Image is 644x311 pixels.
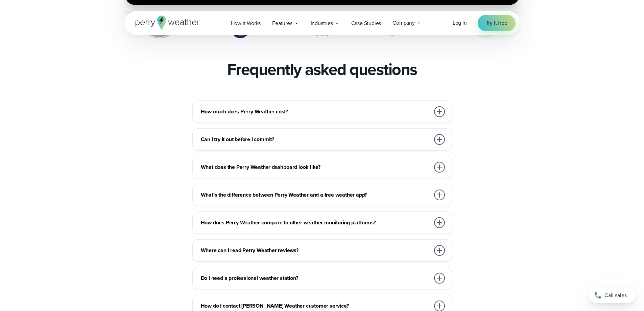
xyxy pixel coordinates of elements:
[201,108,430,116] h3: How much does Perry Weather cost?
[201,163,430,171] h3: What does the Perry Weather dashboard look like?
[453,19,467,27] span: Log in
[486,19,507,27] span: Try it free
[201,135,430,143] h3: Can I try it out before I commit?
[201,302,430,310] h3: How do I contact [PERSON_NAME] Weather customer service?
[589,288,636,303] a: Call sales
[227,60,417,79] h2: Frequently asked questions
[351,19,381,27] span: Case Studies
[345,16,387,30] a: Case Studies
[231,19,261,27] span: How it Works
[478,15,516,31] a: Try it free
[201,274,430,282] h3: Do I need a professional weather station?
[392,19,415,27] span: Company
[272,19,292,27] span: Features
[201,191,430,199] h3: What’s the difference between Perry Weather and a free weather app?
[311,19,333,27] span: Industries
[201,219,430,227] h3: How does Perry Weather compare to other weather monitoring platforms?
[453,19,467,27] a: Log in
[604,291,627,299] span: Call sales
[225,16,267,30] a: How it Works
[201,246,430,254] h3: Where can I read Perry Weather reviews?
